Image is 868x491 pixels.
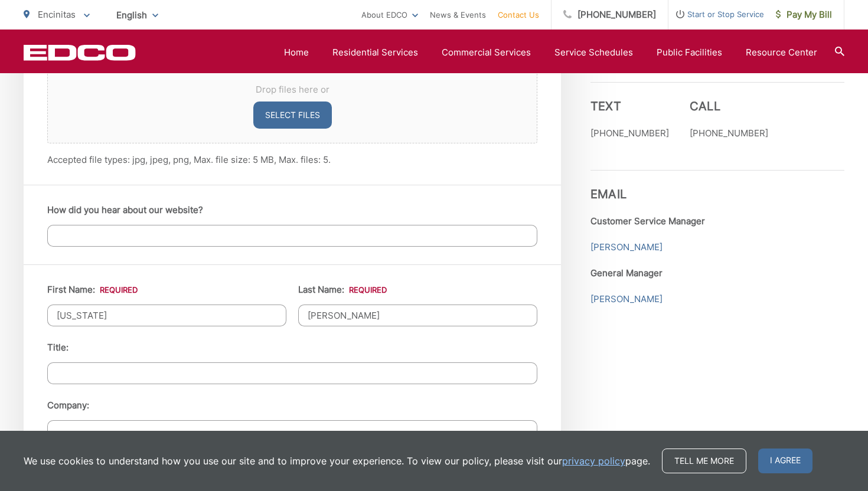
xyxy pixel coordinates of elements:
a: Commercial Services [442,45,531,60]
span: English [107,5,167,25]
a: News & Events [430,8,486,22]
p: [PHONE_NUMBER] [690,126,768,140]
a: EDCD logo. Return to the homepage. [24,44,136,61]
span: Drop files here or [62,83,523,97]
label: Last Name: [298,284,387,295]
a: [PERSON_NAME] [590,240,663,254]
label: Company: [47,400,89,411]
p: We use cookies to understand how you use our site and to improve your experience. To view our pol... [24,454,650,468]
h3: Text [590,99,669,113]
h3: Email [590,170,844,201]
a: privacy policy [562,454,625,468]
strong: General Manager [590,267,663,279]
span: Accepted file types: jpg, jpeg, png, Max. file size: 5 MB, Max. files: 5. [47,154,331,165]
a: Contact Us [498,8,539,22]
span: Encinitas [38,9,76,20]
p: [PHONE_NUMBER] [590,126,669,140]
strong: Customer Service Manager [590,215,705,227]
label: Title: [47,342,68,353]
a: Service Schedules [554,45,633,60]
a: Home [284,45,309,60]
h3: Call [690,99,768,113]
button: select files, upload any relevant images. [253,102,332,129]
label: How did you hear about our website? [47,205,203,215]
a: Residential Services [332,45,418,60]
a: Resource Center [746,45,817,60]
label: First Name: [47,284,138,295]
a: Public Facilities [657,45,722,60]
span: Pay My Bill [776,8,832,22]
a: [PERSON_NAME] [590,292,663,306]
a: About EDCO [361,8,418,22]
